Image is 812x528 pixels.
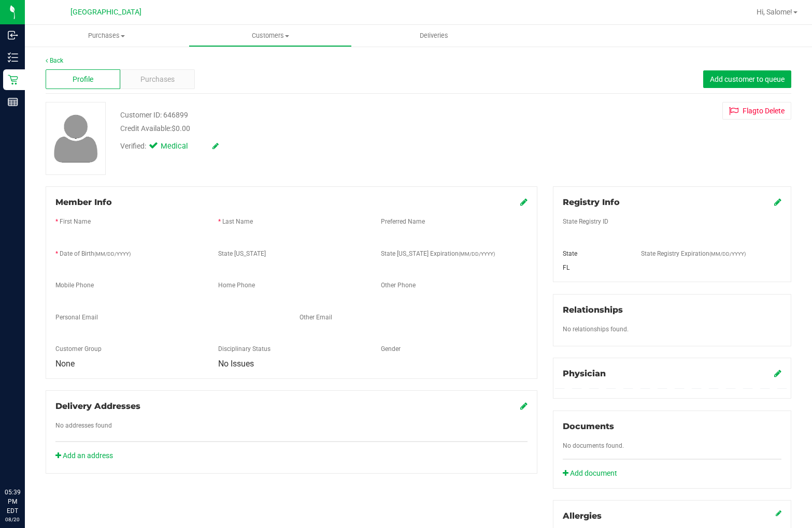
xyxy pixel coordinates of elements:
span: Registry Info [563,197,620,207]
span: (MM/DD/YYYY) [459,251,495,257]
label: Disciplinary Status [218,344,270,354]
label: Date of Birth [60,249,131,258]
span: Relationships [563,305,623,315]
label: State Registry Expiration [641,249,746,258]
div: Customer ID: 646899 [120,110,188,121]
label: Mobile Phone [55,281,94,290]
label: Home Phone [218,281,255,290]
label: No relationships found. [563,325,629,334]
span: Medical [161,141,202,152]
img: user-icon.png [49,112,103,165]
a: Purchases [25,25,189,47]
p: 05:39 PM EDT [5,488,20,516]
span: Deliveries [406,31,462,40]
iframe: Resource center [10,445,41,476]
span: Allergies [563,511,602,521]
label: Other Phone [381,281,416,290]
label: Preferred Name [381,217,425,226]
a: Add document [563,468,622,479]
span: Purchases [25,31,189,40]
label: Personal Email [55,313,98,322]
button: Add customer to queue [703,70,791,88]
a: Back [46,57,63,64]
span: Profile [73,74,93,85]
div: Verified: [120,141,219,152]
span: Member Info [55,197,112,207]
label: First Name [60,217,91,226]
span: No Issues [218,359,254,369]
a: Customers [189,25,352,47]
span: Delivery Addresses [55,401,140,411]
span: Add customer to queue [710,75,785,83]
inline-svg: Reports [8,97,18,107]
label: Other Email [300,313,332,322]
a: Add an address [55,451,113,460]
label: State [US_STATE] Expiration [381,249,495,258]
inline-svg: Inventory [8,52,18,63]
p: 08/20 [5,516,20,523]
inline-svg: Retail [8,75,18,85]
span: No documents found. [563,442,624,449]
span: Purchases [140,74,175,85]
span: Customers [189,31,352,40]
label: No addresses found [55,421,112,430]
span: (MM/DD/YYYY) [709,251,746,257]
span: Hi, Salome! [757,8,792,16]
label: Customer Group [55,344,102,354]
span: None [55,359,75,369]
iframe: Resource center unread badge [31,444,43,456]
inline-svg: Inbound [8,30,18,40]
span: [GEOGRAPHIC_DATA] [70,8,141,17]
a: Deliveries [352,25,516,47]
span: $0.00 [172,124,190,133]
label: State [US_STATE] [218,249,266,258]
span: (MM/DD/YYYY) [94,251,131,257]
label: State Registry ID [563,217,608,226]
label: Last Name [222,217,253,226]
div: State [555,249,633,258]
div: FL [555,263,633,272]
span: Documents [563,421,614,431]
button: Flagto Delete [722,102,791,120]
span: Physician [563,369,606,378]
div: Credit Available: [120,123,486,134]
label: Gender [381,344,401,354]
